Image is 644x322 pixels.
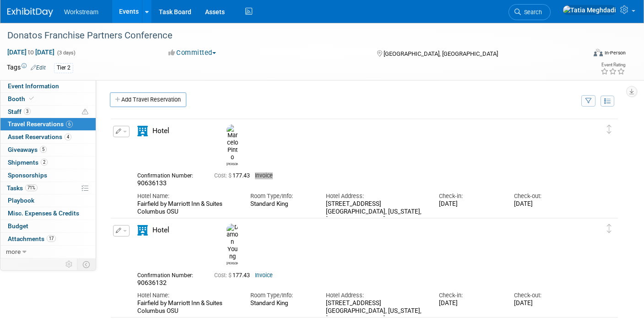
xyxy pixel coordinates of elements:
[77,258,96,270] td: Toggle Event Tabs
[594,49,603,56] img: Format-Inperson.png
[54,63,73,73] div: Tier 2
[8,235,56,242] span: Attachments
[0,144,96,156] a: Giveaways5
[6,248,21,255] span: more
[165,48,220,58] button: Committed
[255,272,273,279] a: Invoice
[601,63,625,67] div: Event Rating
[47,235,56,242] span: 17
[439,200,501,208] div: [DATE]
[250,192,312,200] div: Room Type/Info:
[56,50,76,56] span: (3 days)
[326,200,425,223] div: [STREET_ADDRESS] [GEOGRAPHIC_DATA], [US_STATE], [GEOGRAPHIC_DATA], 43202
[607,224,612,233] i: Click and drag to move item
[8,159,48,166] span: Shipments
[439,300,501,307] div: [DATE]
[214,272,233,279] span: Cost: $
[439,291,501,300] div: Check-in:
[0,207,96,220] a: Misc. Expenses & Credits
[31,64,46,71] a: Edit
[227,161,238,166] div: Marcelo Pinto
[8,95,36,102] span: Booth
[0,233,96,245] a: Attachments17
[255,172,273,179] a: Invoice
[0,169,96,182] a: Sponsorships
[137,291,237,300] div: Hotel Name:
[8,120,73,128] span: Travel Reservations
[0,182,96,194] a: Tasks71%
[25,184,38,191] span: 71%
[7,8,53,17] img: ExhibitDay
[137,192,237,200] div: Hotel Name:
[40,146,47,153] span: 5
[24,108,31,115] span: 3
[585,98,592,104] i: Filter by Traveler
[0,118,96,130] a: Travel Reservations6
[514,192,576,200] div: Check-out:
[8,172,47,179] span: Sponsorships
[4,27,573,44] div: Donatos Franchise Partners Conference
[8,197,34,204] span: Playbook
[8,108,31,115] span: Staff
[607,125,612,134] i: Click and drag to move item
[8,209,79,217] span: Misc. Expenses & Credits
[0,106,96,118] a: Staff3
[64,8,98,16] span: Workstream
[509,4,551,20] a: Search
[27,48,35,56] span: to
[65,134,71,140] span: 4
[66,121,73,128] span: 6
[250,200,312,208] div: Standard King
[604,49,626,56] div: In-Person
[137,300,237,315] div: Fairfield by Marriott Inn & Suites Columbus OSU
[384,50,498,57] span: [GEOGRAPHIC_DATA], [GEOGRAPHIC_DATA]
[0,93,96,105] a: Booth
[0,156,96,169] a: Shipments2
[8,133,71,140] span: Asset Reservations
[514,200,576,208] div: [DATE]
[137,279,167,286] span: 90636132
[152,226,169,234] span: Hotel
[214,172,233,179] span: Cost: $
[250,291,312,300] div: Room Type/Info:
[8,82,59,90] span: Event Information
[7,48,55,56] span: [DATE] [DATE]
[137,126,148,136] i: Hotel
[0,131,96,143] a: Asset Reservations4
[439,192,501,200] div: Check-in:
[61,258,77,270] td: Personalize Event Tab Strip
[110,92,186,107] a: Add Travel Reservation
[224,224,240,266] div: Damon Young
[514,291,576,300] div: Check-out:
[41,159,48,166] span: 2
[137,225,148,236] i: Hotel
[0,246,96,258] a: more
[534,48,626,61] div: Event Format
[214,172,254,179] span: 177.43
[514,300,576,307] div: [DATE]
[82,108,88,116] span: Potential Scheduling Conflict -- at least one attendee is tagged in another overlapping event.
[8,146,47,153] span: Giveaways
[224,124,240,166] div: Marcelo Pinto
[137,200,237,216] div: Fairfield by Marriott Inn & Suites Columbus OSU
[227,124,238,161] img: Marcelo Pinto
[0,80,96,92] a: Event Information
[227,224,238,260] img: Damon Young
[521,9,542,16] span: Search
[8,222,28,230] span: Budget
[7,63,46,73] td: Tags
[227,260,238,265] div: Damon Young
[0,194,96,207] a: Playbook
[137,179,167,187] span: 90636133
[152,127,169,135] span: Hotel
[326,291,425,300] div: Hotel Address:
[250,300,312,307] div: Standard King
[0,220,96,232] a: Budget
[7,184,38,192] span: Tasks
[137,269,200,279] div: Confirmation Number:
[563,5,617,15] img: Tatia Meghdadi
[214,272,254,279] span: 177.43
[326,192,425,200] div: Hotel Address:
[137,170,200,179] div: Confirmation Number:
[29,96,34,101] i: Booth reservation complete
